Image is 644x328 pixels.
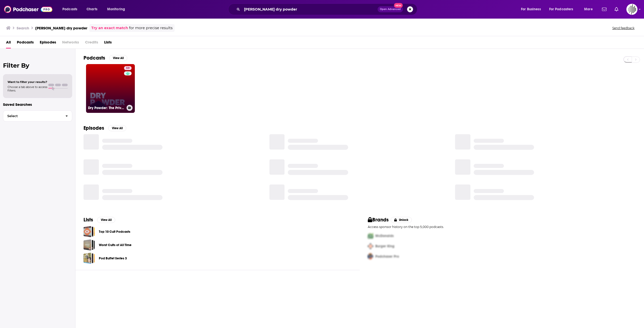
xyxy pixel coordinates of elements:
h3: Search [17,26,29,30]
span: Choose a tab above to access filters. [8,85,47,92]
span: Credits [85,38,98,49]
h2: Brands [368,217,389,223]
a: EpisodesView All [84,125,126,131]
span: McDonalds [375,234,394,238]
img: Podchaser - Follow, Share and Rate Podcasts [4,5,52,14]
a: PodcastsView All [84,55,127,61]
button: Select [3,110,72,122]
a: Try an exact match [91,25,128,31]
span: More [584,6,593,13]
button: open menu [581,5,599,13]
a: Show notifications dropdown [613,5,620,14]
span: Want to filter your results? [8,80,47,84]
button: open menu [104,5,132,13]
a: 59 [124,66,132,70]
a: Charts [83,5,100,13]
button: Unlock [391,217,412,223]
button: open menu [546,5,581,13]
input: Search podcasts, credits, & more... [242,5,378,13]
span: Monitoring [107,6,125,13]
span: Charts [87,6,97,13]
span: Select [3,114,61,118]
button: open menu [517,5,547,13]
span: Logged in as gpg2 [626,4,637,15]
a: Show notifications dropdown [600,5,609,14]
span: for more precise results [129,25,173,31]
img: Third Pro Logo [366,251,375,262]
a: Pod Buffet Series 3 [99,256,127,261]
a: Podcasts [17,38,34,49]
h3: Dry Powder: The Private Equity Podcast [88,106,125,110]
img: User Profile [626,4,637,15]
h2: Lists [84,217,93,223]
span: Podchaser Pro [375,254,399,259]
a: Episodes [40,38,56,49]
a: Worst Cults of All Time [99,242,132,248]
span: New [394,3,403,8]
a: ListsView All [84,217,115,223]
h2: Podcasts [84,55,105,61]
span: For Podcasters [549,6,573,13]
a: All [6,38,11,49]
span: Burger King [375,244,394,248]
a: Top 10 Cult Podcasts [99,229,130,235]
span: Open Advanced [380,8,401,11]
p: Saved Searches [3,102,72,107]
h3: [PERSON_NAME] dry powder [35,26,87,30]
button: open menu [59,5,84,13]
img: First Pro Logo [366,231,375,241]
button: Open AdvancedNew [378,6,403,12]
a: Top 10 Cult Podcasts [84,226,95,237]
button: Send feedback [611,26,636,30]
div: Search podcasts, credits, & more... [233,4,422,15]
span: Podcasts [62,6,77,13]
h2: Episodes [84,125,104,131]
a: Pod Buffet Series 3 [84,253,95,264]
span: For Business [521,6,541,13]
button: View All [97,217,115,223]
button: View All [108,125,126,131]
a: Worst Cults of All Time [84,239,95,251]
a: Lists [104,38,112,49]
h2: Filter By [3,62,72,69]
img: Second Pro Logo [366,241,375,251]
button: Show profile menu [626,4,637,15]
a: 59Dry Powder: The Private Equity Podcast [86,64,135,113]
button: View All [109,55,127,61]
span: Networks [62,38,79,49]
span: 59 [126,66,130,71]
p: Access sponsor history on the top 5,000 podcasts. [368,225,636,229]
